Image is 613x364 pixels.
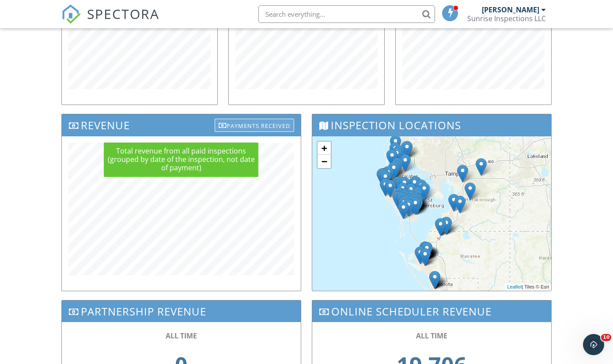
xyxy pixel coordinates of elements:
span: 10 [601,334,611,341]
h3: Inspection Locations [312,114,551,136]
input: Search everything... [258,5,435,23]
div: ALL TIME [330,331,534,341]
a: Payments Received [215,116,294,131]
a: Leaflet [507,284,522,289]
h3: Partnership Revenue [62,300,301,322]
a: SPECTORA [61,12,159,30]
h3: Revenue [62,114,301,136]
div: Sunrise Inspections LLC [467,14,546,23]
span: SPECTORA [87,4,159,23]
a: Zoom out [318,155,331,168]
iframe: Intercom live chat [583,334,604,355]
div: ALL TIME [79,331,283,341]
div: | Tiles © Esri [505,283,551,291]
div: [PERSON_NAME] [482,5,539,14]
div: Payments Received [215,119,294,132]
a: Zoom in [318,142,331,155]
img: The Best Home Inspection Software - Spectora [61,4,81,24]
h3: Online Scheduler Revenue [312,300,551,322]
